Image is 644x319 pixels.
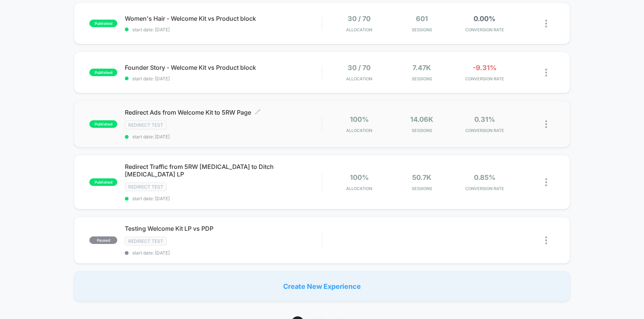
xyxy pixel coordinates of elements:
[89,69,117,76] span: published
[474,173,495,181] span: 0.85%
[545,120,547,128] img: close
[393,128,451,133] span: Sessions
[410,115,433,123] span: 14.06k
[125,121,167,129] span: Redirect Test
[473,64,497,72] span: -9.31%
[125,196,322,201] span: start date: [DATE]
[346,128,372,133] span: Allocation
[346,27,372,32] span: Allocation
[125,15,322,22] span: Women's Hair - Welcome Kit vs Product block
[545,20,547,28] img: close
[125,183,167,191] span: Redirect Test
[125,237,167,245] span: Redirect Test
[125,225,322,232] span: Testing Welcome Kit LP vs PDP
[455,128,514,133] span: CONVERSION RATE
[412,173,431,181] span: 50.7k
[125,27,322,32] span: start date: [DATE]
[455,76,514,81] span: CONVERSION RATE
[545,69,547,77] img: close
[125,64,322,71] span: Founder Story - Welcome Kit vs Product block
[125,134,322,140] span: start date: [DATE]
[416,15,428,23] span: 601
[350,173,369,181] span: 100%
[89,178,117,186] span: published
[74,271,570,301] div: Create New Experience
[545,178,547,186] img: close
[125,250,322,256] span: start date: [DATE]
[455,186,514,191] span: CONVERSION RATE
[455,27,514,32] span: CONVERSION RATE
[89,20,117,27] span: published
[89,120,117,128] span: published
[350,115,369,123] span: 100%
[393,27,451,32] span: Sessions
[474,15,495,23] span: 0.00%
[393,76,451,81] span: Sessions
[412,64,431,72] span: 7.47k
[348,15,371,23] span: 30 / 70
[125,109,322,116] span: Redirect Ads from Welcome Kit to 5RW Page
[89,236,117,244] span: paused
[125,76,322,81] span: start date: [DATE]
[346,76,372,81] span: Allocation
[545,236,547,244] img: close
[474,115,495,123] span: 0.31%
[393,186,451,191] span: Sessions
[346,186,372,191] span: Allocation
[348,64,371,72] span: 30 / 70
[125,163,322,178] span: Redirect Traffic from 5RW [MEDICAL_DATA] to Ditch [MEDICAL_DATA] LP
